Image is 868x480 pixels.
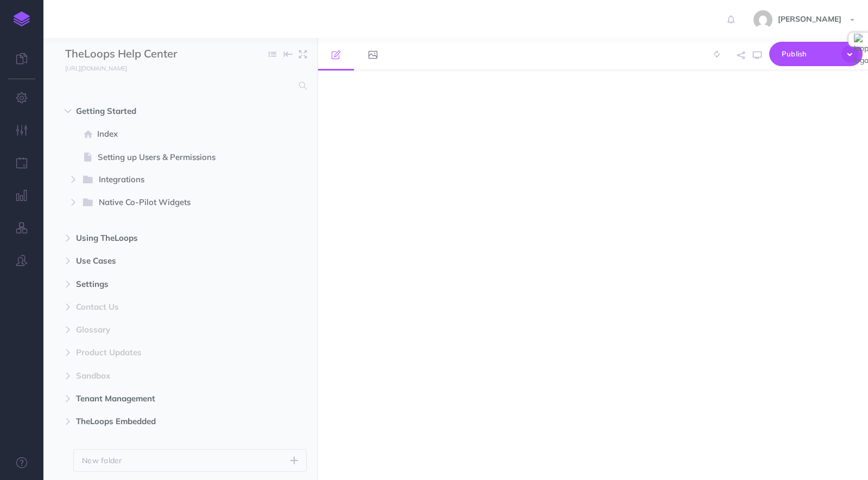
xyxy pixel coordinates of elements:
[14,11,30,27] img: logo-mark.svg
[65,46,193,62] input: Documentation Name
[43,62,138,73] a: [URL][DOMAIN_NAME]
[65,76,293,95] input: Search
[99,173,236,187] span: Integrations
[82,455,122,466] p: New folder
[76,392,239,405] span: Tenant Management
[65,65,127,72] small: [URL][DOMAIN_NAME]
[76,346,239,359] span: Product Updates
[76,254,239,267] span: Use Cases
[76,323,239,336] span: Glossary
[753,10,772,29] img: 553b2327785c03ac62e17437ea790f36.jpg
[769,42,863,66] button: Publish
[772,14,847,24] span: [PERSON_NAME]
[76,300,239,313] span: Contact Us
[97,127,252,140] span: Index
[98,151,252,164] span: Setting up Users & Permissions
[76,369,239,382] span: Sandbox
[76,105,239,118] span: Getting Started
[73,449,307,472] button: New folder
[76,415,239,428] span: TheLoops Embedded
[782,46,836,62] span: Publish
[76,232,239,245] span: Using TheLoops
[76,278,239,291] span: Settings
[99,196,236,210] span: Native Co-Pilot Widgets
